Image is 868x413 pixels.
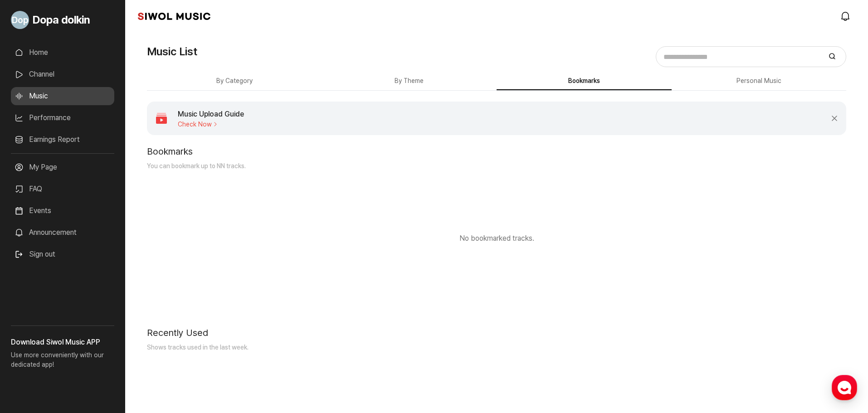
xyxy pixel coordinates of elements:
[147,73,322,90] button: By Category
[11,65,114,83] a: Channel
[11,131,114,149] a: Earnings Report
[497,73,672,90] button: Bookmarks
[11,158,114,176] a: My Page
[3,287,60,310] a: Home
[178,109,244,120] h4: Music Upload Guide
[322,73,497,90] button: By Theme
[830,114,839,123] button: Close Banner
[178,121,244,128] span: Check Now
[147,102,823,135] a: Music Upload Guide Check Now
[147,44,197,60] h1: Music List
[11,44,114,62] a: Home
[134,301,156,308] span: Settings
[672,73,847,90] button: Personal Music
[11,348,114,377] p: Use more conveniently with our dedicated app!
[147,162,246,170] span: You can bookmark up to NN tracks.
[117,287,174,310] a: Settings
[659,50,821,63] input: Search for music
[75,301,102,309] span: Messages
[147,233,846,244] p: No bookmarked tracks.
[11,109,114,127] a: Performance
[11,337,114,348] h3: Download Siwol Music APP
[60,287,117,310] a: Messages
[23,301,39,308] span: Home
[11,202,114,220] a: Events
[837,7,855,25] a: modal.notifications
[11,7,114,33] a: Go to My Profile
[147,146,242,157] h2: Bookmarks
[11,245,59,263] button: Sign out
[154,111,169,126] img: 아이콘
[11,180,114,198] a: FAQ
[147,344,249,351] span: Shows tracks used in the last week.
[33,12,90,28] span: Dopa dolkin
[11,87,114,105] a: Music
[11,224,114,242] a: Announcement
[147,327,245,338] h2: Recently Used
